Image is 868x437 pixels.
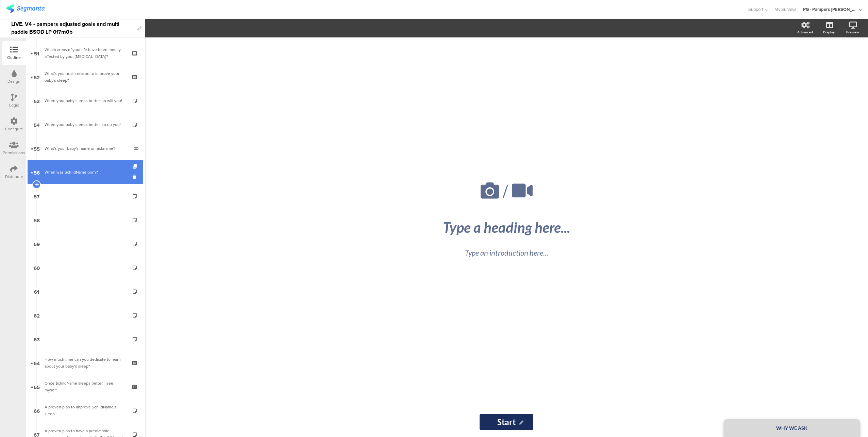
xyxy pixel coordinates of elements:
[34,73,40,81] span: 52
[45,97,126,104] div: When your baby sleeps better, so will you!
[28,41,143,65] a: 51 Which areas of your life have been mostly affected by your [MEDICAL_DATA]?
[45,356,126,370] div: How much time can you dedicate to learn about your baby’s sleep?
[11,19,134,37] div: LIVE. V4 - pampers adjusted goals and multi paddle BSOD LP 0f7m0b
[34,311,40,319] span: 62
[34,288,39,295] span: 61
[823,30,835,35] div: Display
[45,70,126,84] div: What's your main reason to improve your baby's sleep?
[34,407,40,414] span: 66
[7,78,20,84] div: Design
[803,6,857,13] div: PG - Pampers [PERSON_NAME]
[748,6,763,13] span: Support
[28,89,143,113] a: 53 When your baby sleeps better, so will you!
[28,160,143,184] a: 56 When was $childName born?
[34,383,40,390] span: 65
[28,279,143,303] a: 61
[34,216,40,224] span: 58
[34,359,40,367] span: 64
[28,375,143,399] a: 65 Once $childName sleeps better, I see myself:
[133,164,138,169] i: Duplicate
[9,102,19,108] div: Logic
[797,30,813,35] div: Advanced
[28,399,143,422] a: 66 A proven plan to improve $childName's sleep
[28,303,143,327] a: 62
[846,30,859,35] div: Preview
[34,121,40,128] span: 54
[45,169,126,176] div: When was $childName born?
[45,145,129,152] div: What's your baby's name or nickname?​
[28,232,143,256] a: 59
[5,126,23,132] div: Configure
[34,240,40,247] span: 59
[34,97,40,104] span: 53
[503,178,508,205] span: /
[133,174,138,180] i: Delete
[34,168,40,176] span: 56
[7,54,21,61] div: Outline
[34,335,40,343] span: 63
[28,327,143,351] a: 63
[28,208,143,232] a: 58
[381,219,632,236] div: Type a heading here...
[28,113,143,136] a: 54 When your baby sleeps better, so do you!
[387,247,625,258] div: Type an introduction here...
[5,174,23,180] div: Distribute
[45,404,126,417] div: A proven plan to improve $childName's sleep
[28,184,143,208] a: 57
[34,192,39,200] span: 57
[28,136,143,160] a: 55 What's your baby's name or nickname?​
[28,256,143,279] a: 60
[34,264,40,271] span: 60
[45,121,126,128] div: When your baby sleeps better, so do you!
[34,49,39,57] span: 51
[776,425,807,431] strong: WHY WE ASK
[28,65,143,89] a: 52 What's your main reason to improve your baby's sleep?
[6,4,45,13] img: segmanta logo
[28,351,143,375] a: 64 How much time can you dedicate to learn about your baby’s sleep?
[45,380,126,393] div: Once $childName sleeps better, I see myself:
[480,414,533,430] input: Start
[34,145,40,152] span: 55
[3,150,25,156] div: Permissions
[45,46,126,60] div: Which areas of your life have been mostly affected by your sleep deprivation?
